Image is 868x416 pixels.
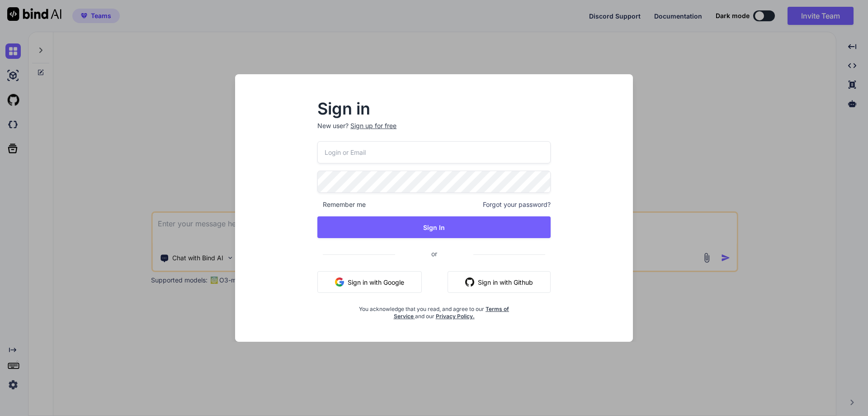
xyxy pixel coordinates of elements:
[317,141,551,163] input: Login or Email
[483,200,551,209] span: Forgot your password?
[335,277,344,287] img: google
[395,243,473,265] span: or
[317,121,551,141] p: New user?
[317,216,551,238] button: Sign In
[317,200,366,209] span: Remember me
[394,306,509,320] a: Terms of Service
[356,300,512,320] div: You acknowledge that you read, and agree to our and our
[317,271,422,293] button: Sign in with Google
[317,101,551,116] h2: Sign in
[465,277,474,287] img: github
[350,121,396,130] div: Sign up for free
[448,271,551,293] button: Sign in with Github
[436,313,475,320] a: Privacy Policy.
